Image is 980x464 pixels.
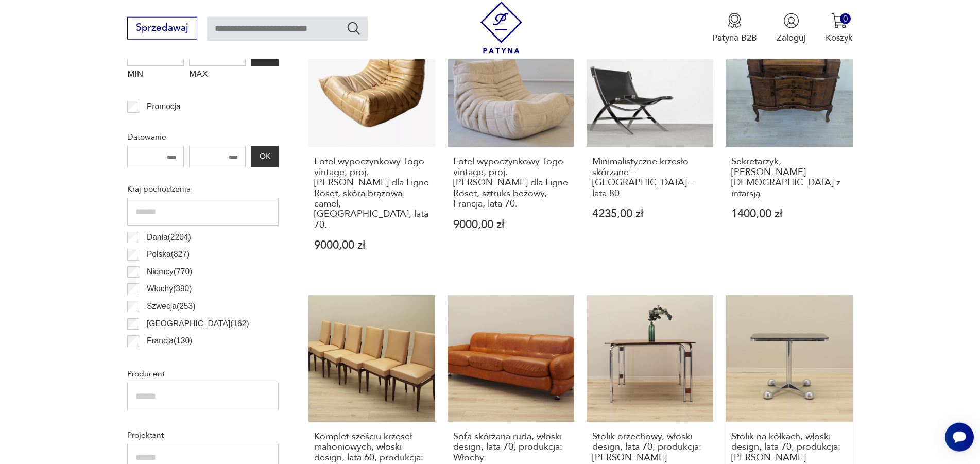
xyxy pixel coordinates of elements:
p: Polska ( 827 ) [147,248,190,261]
p: Projektant [127,428,279,442]
a: Sprzedawaj [127,25,197,33]
button: 0Koszyk [826,13,853,44]
img: Ikonka użytkownika [783,13,799,29]
button: Szukaj [346,21,361,36]
p: Niemcy ( 770 ) [147,265,192,279]
button: Patyna B2B [712,13,757,44]
p: 1400,00 zł [731,209,847,219]
a: KlasykFotel wypoczynkowy Togo vintage, proj. M. Ducaroy dla Ligne Roset, sztruks beżowy, Francja,... [448,20,574,275]
img: Ikona koszyka [831,13,847,29]
button: Sprzedawaj [127,17,197,40]
p: Kraj pochodzenia [127,182,279,196]
label: MAX [189,66,246,85]
p: Zaloguj [777,32,805,44]
p: Francja ( 130 ) [147,334,192,348]
h3: Stolik na kółkach, włoski design, lata 70, produkcja: [PERSON_NAME] [731,432,847,463]
button: Zaloguj [777,13,805,44]
p: Dania ( 2204 ) [147,231,191,244]
p: Promocja [147,100,181,113]
button: OK [251,146,279,167]
h3: Stolik orzechowy, włoski design, lata 70, produkcja: [PERSON_NAME] [592,432,708,463]
div: 0 [840,13,851,24]
h3: Fotel wypoczynkowy Togo vintage, proj. [PERSON_NAME] dla Ligne Roset, sztruks beżowy, Francja, la... [453,157,569,209]
h3: Sekretarzyk, [PERSON_NAME] [DEMOGRAPHIC_DATA] z intarsją [731,157,847,199]
h3: Minimalistyczne krzesło skórzane – [GEOGRAPHIC_DATA] – lata 80 [592,157,708,199]
p: 9000,00 zł [453,219,569,230]
p: [GEOGRAPHIC_DATA] ( 162 ) [147,317,249,331]
label: MIN [127,66,184,85]
p: Czechy ( 120 ) [147,352,192,365]
a: Ikona medaluPatyna B2B [712,13,757,44]
p: 4235,00 zł [592,209,708,219]
p: Włochy ( 390 ) [147,282,192,296]
a: Minimalistyczne krzesło skórzane – Włochy – lata 80Minimalistyczne krzesło skórzane – [GEOGRAPHIC... [587,20,713,275]
p: Koszyk [826,32,853,44]
p: Patyna B2B [712,32,757,44]
h3: Sofa skórzana ruda, włoski design, lata 70, produkcja: Włochy [453,432,569,463]
img: Ikona medalu [727,13,743,29]
p: Datowanie [127,130,279,144]
h3: Fotel wypoczynkowy Togo vintage, proj. [PERSON_NAME] dla Ligne Roset, skóra brązowa camel, [GEOGR... [314,157,430,230]
img: Patyna - sklep z meblami i dekoracjami vintage [475,2,527,54]
a: Sekretarzyk, biurko włoskie z intarsjąSekretarzyk, [PERSON_NAME] [DEMOGRAPHIC_DATA] z intarsją140... [726,20,852,275]
iframe: Smartsupp widget button [945,423,974,452]
p: 9000,00 zł [314,240,430,251]
p: Producent [127,367,279,381]
a: KlasykFotel wypoczynkowy Togo vintage, proj. M. Ducaroy dla Ligne Roset, skóra brązowa camel, Fra... [308,20,435,275]
p: Szwecja ( 253 ) [147,300,196,313]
